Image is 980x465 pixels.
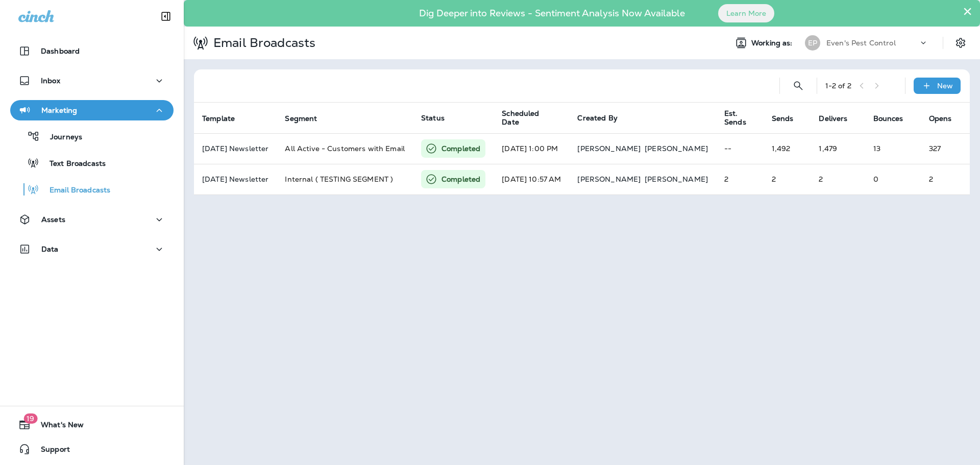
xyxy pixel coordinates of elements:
[929,175,933,184] span: Open rate:100% (Opens/Sends)
[209,35,315,51] p: Email Broadcasts
[963,3,972,19] button: Close
[716,164,764,194] td: 2
[819,114,847,123] span: Delivers
[39,186,110,195] p: Email Broadcasts
[10,179,174,200] button: Email Broadcasts
[577,113,617,123] span: Created By
[724,109,759,127] span: Est. Sends
[10,126,174,147] button: Journeys
[494,164,569,194] td: [DATE] 10:57 AM
[502,109,552,127] span: Scheduled Date
[23,413,37,424] span: 19
[645,144,708,153] p: [PERSON_NAME]
[41,77,60,85] p: Inbox
[41,245,59,253] p: Data
[772,114,794,123] span: Sends
[826,39,896,47] p: Even's Pest Control
[718,4,774,22] button: Learn More
[10,152,174,174] button: Text Broadcasts
[10,239,174,259] button: Data
[819,114,861,123] span: Delivers
[929,114,965,123] span: Opens
[751,39,795,47] span: Working as:
[577,175,641,183] p: [PERSON_NAME]
[389,12,715,15] p: Dig Deeper into Reviews - Sentiment Analysis Now Available
[764,133,811,164] td: 1,492
[811,133,865,164] td: 1,479
[31,445,70,457] span: Support
[285,144,405,153] span: All Active - Customers with Email
[929,144,941,153] span: Open rate:22% (Opens/Sends)
[31,421,84,433] span: What's New
[10,100,174,120] button: Marketing
[577,144,641,153] p: [PERSON_NAME]
[865,164,921,194] td: 0
[811,164,865,194] td: 2
[41,47,80,55] p: Dashboard
[285,114,317,123] span: Segment
[10,439,174,459] button: Support
[502,109,565,127] span: Scheduled Date
[202,144,268,153] p: October 2025 Newsletter
[285,175,393,184] span: Internal ( TESTING SEGMENT )
[202,114,235,123] span: Template
[929,114,952,123] span: Opens
[10,41,174,61] button: Dashboard
[716,133,764,164] td: --
[442,143,480,154] p: Completed
[494,133,569,164] td: [DATE] 1:00 PM
[937,82,953,90] p: New
[873,114,917,123] span: Bounces
[41,215,65,224] p: Assets
[10,70,174,91] button: Inbox
[39,159,106,169] p: Text Broadcasts
[645,175,708,183] p: [PERSON_NAME]
[873,114,903,123] span: Bounces
[442,174,480,184] p: Completed
[152,6,180,27] button: Collapse Sidebar
[41,106,77,114] p: Marketing
[825,82,851,90] div: 1 - 2 of 2
[10,414,174,435] button: 19What's New
[772,114,807,123] span: Sends
[764,164,811,194] td: 2
[951,34,970,52] button: Settings
[865,133,921,164] td: 13
[724,109,746,127] span: Est. Sends
[805,35,820,51] div: EP
[285,114,330,123] span: Segment
[421,113,445,123] span: Status
[788,76,808,96] button: Search Email Broadcasts
[202,114,248,123] span: Template
[40,133,82,142] p: Journeys
[202,175,268,183] p: October 2025 Newsletter
[10,209,174,230] button: Assets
